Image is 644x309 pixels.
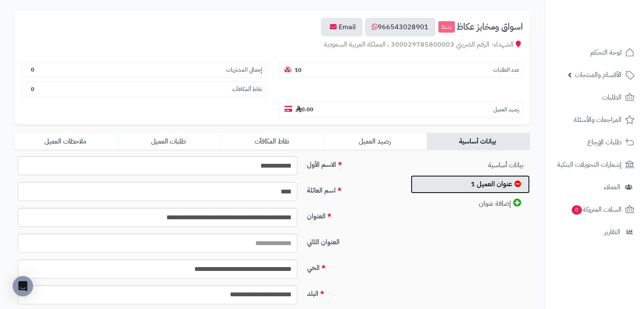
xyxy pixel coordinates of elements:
[550,87,639,108] a: الطلبات
[232,86,262,94] small: نقاط ألمكافآت
[411,194,530,213] a: إضافة عنوان
[221,133,323,150] a: نقاط المكافآت
[550,177,639,197] a: العملاء
[456,22,523,32] span: اسواق ومخابز عكاظ
[226,66,262,74] small: إجمالي المشتريات
[304,208,401,221] label: العنوان
[118,133,221,150] a: طلبات العميل
[13,276,33,296] div: Open Intercom Messenger
[571,204,622,215] span: السلات المتروكة
[550,42,639,63] a: لوحة التحكم
[427,133,530,150] a: بيانات أساسية
[590,47,622,58] span: لوحة التحكم
[602,91,622,103] span: الطلبات
[15,133,118,150] a: ملاحظات العميل
[574,114,622,126] span: المراجعات والأسئلة
[550,132,639,152] a: طلبات الإرجاع
[575,69,622,81] span: الأقسام والمنتجات
[587,136,622,148] span: طلبات الإرجاع
[295,66,301,74] b: 10
[296,105,313,113] b: 0.00
[438,21,455,33] small: نشط
[572,205,582,215] span: 0
[324,133,427,150] a: رصيد العميل
[304,182,401,196] label: اسم العائلة
[31,66,34,74] b: 0
[493,66,519,74] small: عدد الطلبات
[31,85,34,93] b: 0
[604,181,620,193] span: العملاء
[550,199,639,220] a: السلات المتروكة0
[550,154,639,175] a: إشعارات التحويلات البنكية
[22,40,523,50] div: الشهداء- الرقم الضريبي 300029785800003 ، المملكة العربية السعودية
[321,18,362,36] a: Email
[304,285,401,299] label: البلد
[365,18,435,36] a: 966543028901
[411,156,530,174] a: بيانات أساسية
[304,156,401,170] label: الاسم الأول
[411,175,530,193] a: عنوان العميل 1
[493,106,519,114] small: رصيد العميل
[557,159,622,171] span: إشعارات التحويلات البنكية
[550,110,639,130] a: المراجعات والأسئلة
[304,259,401,273] label: الحي
[550,222,639,242] a: التقارير
[304,234,401,247] label: العنوان الثاني
[604,226,620,238] span: التقارير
